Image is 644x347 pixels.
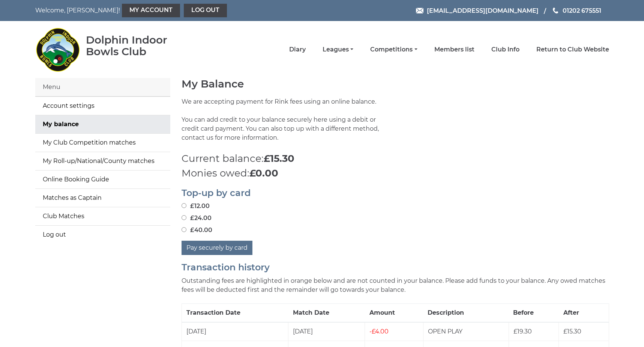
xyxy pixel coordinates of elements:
a: My Account [122,4,180,17]
nav: Welcome, [PERSON_NAME]! [35,4,268,17]
a: Club Info [491,45,519,54]
a: Diary [289,45,306,54]
h1: My Balance [182,78,609,90]
th: Before [509,303,558,322]
a: Online Booking Guide [35,170,170,189]
a: Email [EMAIL_ADDRESS][DOMAIN_NAME] [416,6,539,15]
a: Competitions [370,45,417,54]
td: [DATE] [288,322,365,341]
label: £24.00 [182,214,212,223]
label: £12.00 [182,202,210,211]
strong: £15.30 [264,152,294,164]
a: Phone us 01202 675551 [552,6,601,15]
th: Description [423,303,509,322]
a: My balance [35,115,170,133]
label: £40.00 [182,226,212,235]
strong: £0.00 [249,167,278,179]
th: Amount [365,303,423,322]
td: OPEN PLAY [423,322,509,341]
p: We are accepting payment for Rink fees using an online balance. You can add credit to your balanc... [182,97,390,151]
p: Current balance: [182,151,609,166]
a: My Club Competition matches [35,134,170,152]
img: Dolphin Indoor Bowls Club [35,23,80,76]
th: Match Date [288,303,365,322]
div: Menu [35,78,170,97]
a: Account settings [35,97,170,115]
a: Members list [434,45,474,54]
span: £4.00 [369,328,389,335]
h2: Top-up by card [182,188,609,198]
a: My Roll-up/National/County matches [35,152,170,170]
th: After [559,303,609,322]
input: £40.00 [182,227,186,232]
span: [EMAIL_ADDRESS][DOMAIN_NAME] [427,7,539,14]
th: Transaction Date [182,303,288,322]
span: 01202 675551 [563,7,601,14]
a: Log out [184,4,227,17]
input: £12.00 [182,203,186,208]
button: Pay securely by card [182,241,252,255]
input: £24.00 [182,215,186,220]
span: £15.30 [563,328,581,335]
div: Dolphin Indoor Bowls Club [86,34,191,57]
p: Outstanding fees are highlighted in orange below and are not counted in your balance. Please add ... [182,276,609,294]
img: Email [416,8,423,14]
h2: Transaction history [182,263,609,272]
a: Return to Club Website [536,45,609,54]
a: Club Matches [35,207,170,225]
a: Matches as Captain [35,189,170,207]
a: Log out [35,226,170,244]
p: Monies owed: [182,166,609,181]
a: Leagues [323,45,353,54]
img: Phone us [553,8,558,14]
td: [DATE] [182,322,288,341]
span: £19.30 [513,328,532,335]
